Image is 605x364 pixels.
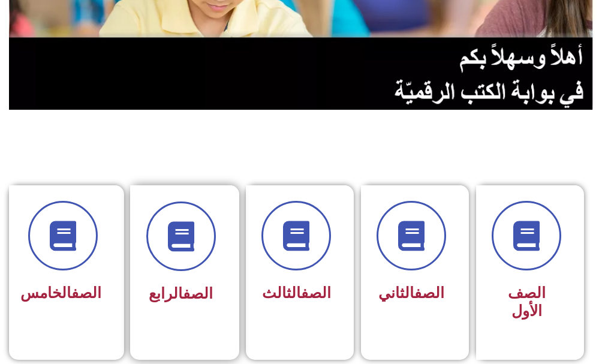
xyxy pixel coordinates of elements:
span: الصف الأول [508,284,546,320]
a: الصف [301,284,331,302]
a: الصف [183,285,213,302]
a: الصف [71,284,101,302]
a: الصف [414,284,444,302]
span: الثالث [262,284,331,302]
span: الرابع [149,285,213,302]
span: الثاني [378,284,444,302]
span: الخامس [20,284,101,302]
